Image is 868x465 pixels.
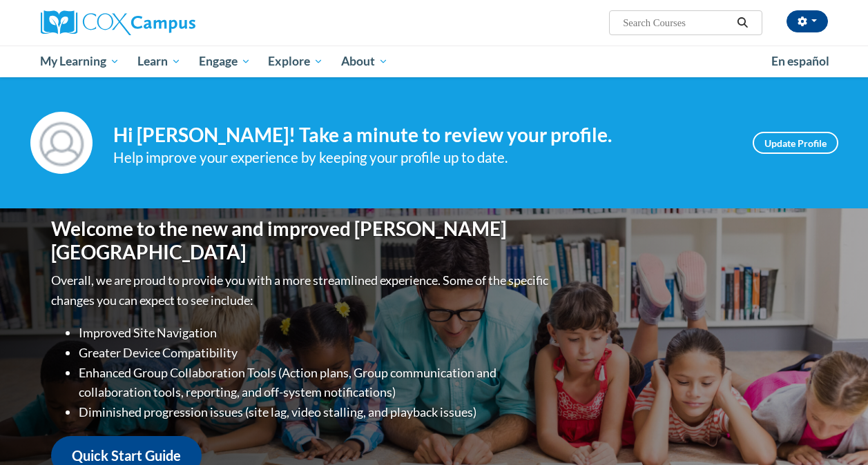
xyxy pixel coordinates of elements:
[621,14,732,31] input: Search Courses
[128,46,190,77] a: Learn
[787,10,828,32] button: Account Settings
[762,47,838,76] a: En español
[137,53,181,70] span: Learn
[341,53,388,70] span: About
[51,217,552,264] h1: Welcome to the new and improved [PERSON_NAME][GEOGRAPHIC_DATA]
[813,410,857,454] iframe: Button to launch messaging window
[753,132,838,154] a: Update Profile
[30,46,838,77] div: Main menu
[199,53,251,70] span: Engage
[40,53,119,70] span: My Learning
[190,46,260,77] a: Engage
[41,10,289,35] a: Cox Campus
[79,343,552,363] li: Greater Device Compatibility
[113,146,732,169] div: Help improve your experience by keeping your profile up to date.
[79,402,552,422] li: Diminished progression issues (site lag, video stalling, and playback issues)
[268,53,323,70] span: Explore
[79,363,552,403] li: Enhanced Group Collaboration Tools (Action plans, Group communication and collaboration tools, re...
[771,54,829,68] span: En español
[51,270,552,310] p: Overall, we are proud to provide you with a more streamlined experience. Some of the specific cha...
[79,323,552,343] li: Improved Site Navigation
[732,14,753,31] button: Search
[332,46,397,77] a: About
[30,112,93,174] img: Profile Image
[259,46,332,77] a: Explore
[32,46,129,77] a: My Learning
[41,10,195,35] img: Cox Campus
[113,123,732,147] h4: Hi [PERSON_NAME]! Take a minute to review your profile.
